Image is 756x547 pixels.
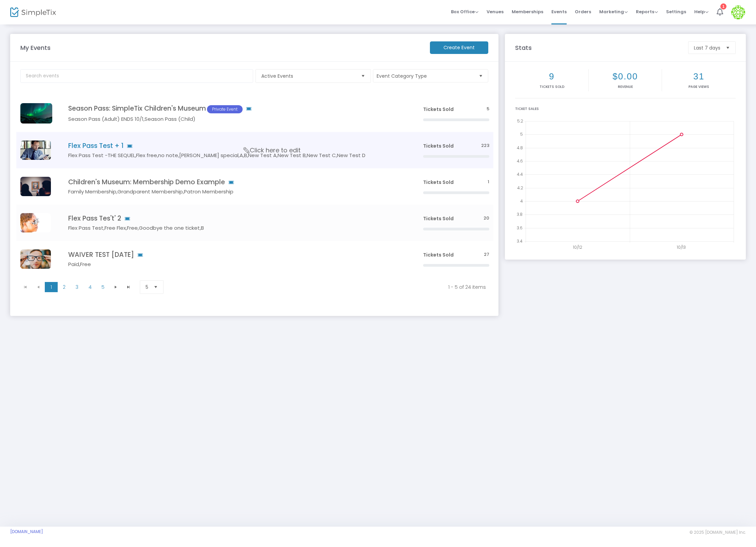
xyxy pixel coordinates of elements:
[573,244,582,250] text: 10/12
[520,131,523,137] text: 5
[515,106,736,111] div: Ticket Sales
[68,142,403,150] h4: Flex Pass Test + 1
[244,146,301,155] span: Click here to edit
[663,84,734,89] p: Page Views
[68,214,403,222] h4: Flex Pass Tes't' 2
[83,282,96,292] span: Page 4
[68,152,403,158] h5: Flex Pass Test -THE SEQUEL,Flex free,no note,[PERSON_NAME] special,A,B,New Test A,New Test B,New ...
[517,158,523,164] text: 4.6
[481,143,489,149] span: 223
[423,106,454,113] span: Tickets Sold
[176,284,486,290] kendo-pager-info: 1 - 5 of 24 items
[488,179,489,185] span: 1
[20,69,253,83] input: Search events
[68,251,403,259] h4: WAIVER TEST [DATE]
[551,3,567,20] span: Events
[68,116,403,122] h5: Season Pass (Adult) ENDS 10/1,Season Pass (Child)
[720,3,726,10] div: 1
[151,281,160,294] button: Select
[694,44,720,51] span: Last 7 days
[517,225,523,230] text: 3.6
[68,189,403,195] h5: Family Membership,Grandparent Membership,Patron Membership
[68,178,403,186] h4: Children's Museum: Membership Demo Example
[516,84,587,89] p: Tickets sold
[512,43,685,52] m-panel-title: Stats
[113,284,118,290] span: Go to the next page
[68,105,403,113] h4: Season Pass: SimpleTix Children's Museum
[430,41,488,54] m-button: Create Event
[517,171,523,177] text: 4.4
[575,3,591,20] span: Orders
[512,3,543,20] span: Memberships
[694,8,708,15] span: Help
[517,238,523,244] text: 3.4
[423,143,454,149] span: Tickets Sold
[590,84,661,89] p: Revenue
[487,106,489,112] span: 5
[358,70,368,82] button: Select
[20,213,51,232] img: 638633114934945174638551149660268225.png
[599,8,628,15] span: Marketing
[423,215,454,222] span: Tickets Sold
[16,95,493,277] div: Data table
[517,185,523,190] text: 4.2
[10,529,43,534] a: [DOMAIN_NAME]
[520,198,523,204] text: 4
[723,42,733,54] button: Select
[68,261,403,267] h5: Paid,Free
[663,71,734,82] h2: 31
[373,69,488,82] button: Event Category Type
[261,73,356,79] span: Active Events
[122,282,135,292] span: Go to the last page
[207,105,243,113] span: Private Event
[71,282,83,292] span: Page 3
[126,284,131,290] span: Go to the last page
[20,140,51,160] img: Screenshot2025-07-24at12.47.58PM.png
[666,3,686,20] span: Settings
[484,251,489,258] span: 27
[517,145,523,150] text: 4.8
[517,118,523,124] text: 5.2
[487,3,504,20] span: Venues
[146,284,148,290] span: 5
[17,43,427,52] m-panel-title: My Events
[677,244,686,250] text: 10/13
[516,71,587,82] h2: 9
[20,177,51,196] img: 638563152061593825.png
[58,282,71,292] span: Page 2
[109,282,122,292] span: Go to the next page
[689,530,746,535] span: © 2025 [DOMAIN_NAME] Inc.
[423,179,454,186] span: Tickets Sold
[484,215,489,222] span: 20
[517,211,523,217] text: 3.8
[451,8,478,15] span: Box Office
[423,251,454,258] span: Tickets Sold
[590,71,661,82] h2: $0.00
[68,225,403,231] h5: Flex Pass Test,Free Flex,Free,Goodbye the one ticket,B
[45,282,58,292] span: Page 1
[20,249,51,269] img: 638665984639790324.png
[96,282,109,292] span: Page 5
[636,8,658,15] span: Reports
[20,103,52,124] img: img_lights.jpg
